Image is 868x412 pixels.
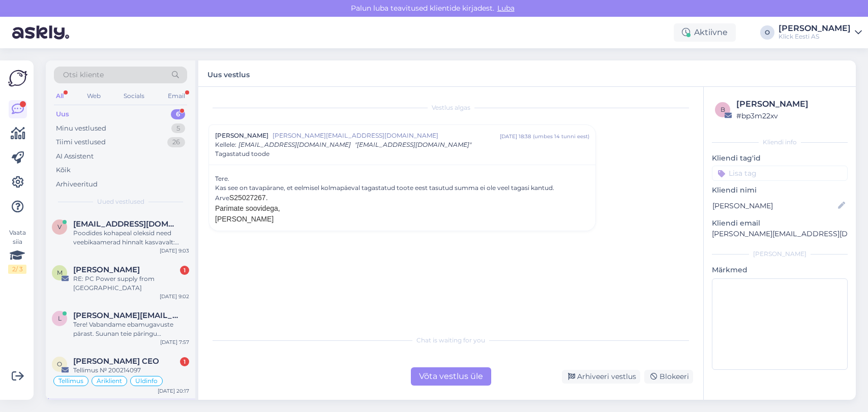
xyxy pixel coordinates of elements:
[208,336,693,345] div: Chat is waiting for you
[57,360,62,368] span: O
[73,311,179,320] span: lauri.sarapuu@gmail.com
[73,366,189,375] div: Tellimus № 200214097
[411,367,491,386] div: Võta vestlus üle
[158,387,189,395] div: [DATE] 20:17
[712,229,848,239] p: [PERSON_NAME][EMAIL_ADDRESS][DOMAIN_NAME]
[171,123,185,134] div: 5
[215,183,589,203] div: Kas see on tavapärane, et eelmisel kolmapäeval tagastatud toote eest tasutud summa ei ole veel ta...
[160,338,189,346] div: [DATE] 7:57
[712,185,848,196] p: Kliendi nimi
[135,378,158,384] span: Üldinfo
[779,24,862,41] a: [PERSON_NAME]Klick Eesti AS
[229,194,268,202] span: S25027267.
[8,228,26,274] div: Vaata siia
[160,293,189,300] div: [DATE] 9:02
[63,70,104,80] span: Otsi kliente
[215,174,589,225] div: Tere.
[215,204,280,212] span: Parimate soovidega,
[180,357,189,366] div: 1
[562,370,640,384] div: Arhiveeri vestlus
[494,4,518,13] span: Luba
[56,151,94,162] div: AI Assistent
[674,23,736,42] div: Aktiivne
[85,89,103,103] div: Web
[97,378,122,384] span: Äriklient
[273,131,500,140] span: [PERSON_NAME][EMAIL_ADDRESS][DOMAIN_NAME]
[73,357,159,366] span: Olga Ignatieva CEO
[355,141,471,148] span: "[EMAIL_ADDRESS][DOMAIN_NAME]"
[73,229,189,247] div: Poodides kohapeal oleksid need veebikaamerad hinnalt kasvavalt: [URL][DOMAIN_NAME][PERSON_NAME]. ...
[73,320,189,338] div: Tere! Vabandame ebamugavuste pärast. Suunan teie päringu spetsialistile. Uurime tellimuse #200214...
[58,314,62,322] span: l
[73,265,140,274] span: mao angela
[58,378,83,384] span: Tellimus
[97,197,144,206] span: Uued vestlused
[712,200,836,211] input: Lisa nimi
[73,219,179,229] span: viljardoke@icloud.com
[207,67,250,80] label: Uus vestlus
[122,89,146,103] div: Socials
[8,69,27,88] img: Askly Logo
[215,149,270,159] span: Tagastatud toode
[779,33,851,41] div: Klick Eesti AS
[56,165,71,175] div: Kõik
[57,223,62,231] span: v
[736,98,845,110] div: [PERSON_NAME]
[56,179,98,189] div: Arhiveeritud
[215,141,236,148] span: Kellele :
[721,106,725,113] span: b
[644,370,693,384] div: Blokeeri
[56,137,106,147] div: Tiimi vestlused
[8,265,26,274] div: 2 / 3
[712,153,848,164] p: Kliendi tag'id
[533,133,589,140] div: ( umbes 14 tunni eest )
[779,24,851,33] div: [PERSON_NAME]
[712,265,848,275] p: Märkmed
[166,89,187,103] div: Email
[56,109,69,119] div: Uus
[56,123,106,134] div: Minu vestlused
[215,131,268,140] span: [PERSON_NAME]
[712,249,848,259] div: [PERSON_NAME]
[712,138,848,147] div: Kliendi info
[171,109,185,119] div: 6
[57,269,63,276] span: m
[180,266,189,275] div: 1
[760,25,774,40] div: O
[73,274,189,293] div: RE: PC Power supply from [GEOGRAPHIC_DATA]
[736,110,845,121] div: # bp3m22xv
[500,133,531,140] div: [DATE] 18:38
[160,247,189,255] div: [DATE] 9:03
[208,103,693,112] div: Vestlus algas
[167,137,185,147] div: 26
[712,218,848,229] p: Kliendi email
[215,215,274,223] span: [PERSON_NAME]
[54,89,66,103] div: All
[712,166,848,181] input: Lisa tag
[238,141,351,148] span: [EMAIL_ADDRESS][DOMAIN_NAME]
